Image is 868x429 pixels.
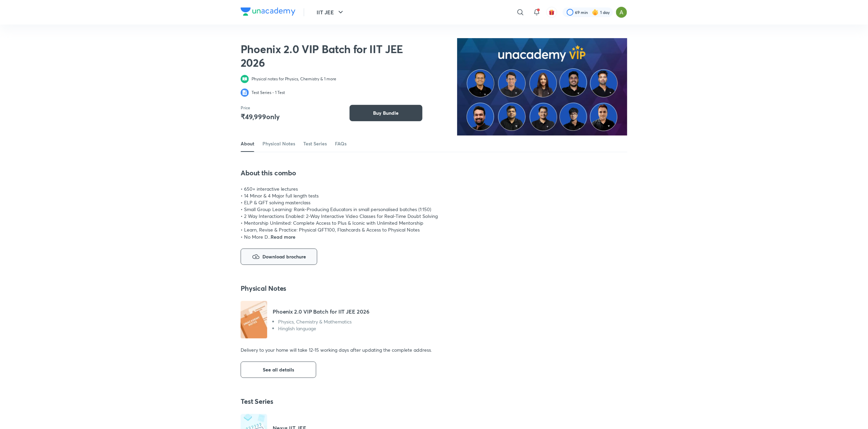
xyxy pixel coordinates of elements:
h5: Phoenix 2.0 VIP Batch for IIT JEE 2026 [273,307,369,316]
p: Price [241,105,250,110]
img: Company Logo [241,7,295,16]
p: Physical notes for Physics, Chemistry & 1 more [252,76,336,82]
span: Read more [271,234,295,240]
p: Test Series - 1 Test [252,90,285,95]
p: Hinglish language [278,325,369,332]
span: • 650+ interactive lectures • 14 Minor & 4 Major full length tests • ELP & QFT solving masterclas... [241,186,438,240]
h4: Physical Notes [241,284,497,293]
button: avatar [546,7,557,18]
a: Company Logo [241,7,295,17]
h4: Test Series [241,397,497,406]
img: Physical Notes [241,301,267,338]
h4: About this combo [241,169,497,177]
img: Ajay A [616,6,627,18]
span: Buy Bundle [373,110,399,116]
p: Physics, Chemistry & Mathematics [278,318,369,325]
img: streak [592,9,599,16]
a: FAQs [335,136,347,152]
button: IIT JEE [312,5,349,19]
button: See all details [241,362,316,378]
img: avatar [549,9,555,15]
img: valueProp-icon [241,75,249,83]
div: ₹ 49,999 only [241,112,280,121]
button: Buy Bundle [350,105,422,121]
img: valueProp-icon [241,89,249,97]
span: See all details [263,366,294,373]
h2: Phoenix 2.0 VIP Batch for IIT JEE 2026 [241,42,415,69]
p: Delivery to your home will take 12-15 working days after updating the complete address. [241,347,497,353]
a: About [241,136,254,152]
span: Download brochure [262,253,306,261]
img: download [252,253,260,261]
a: Physical Notes [262,136,295,152]
button: downloadDownload brochure [241,249,317,265]
a: Test Series [303,136,327,152]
